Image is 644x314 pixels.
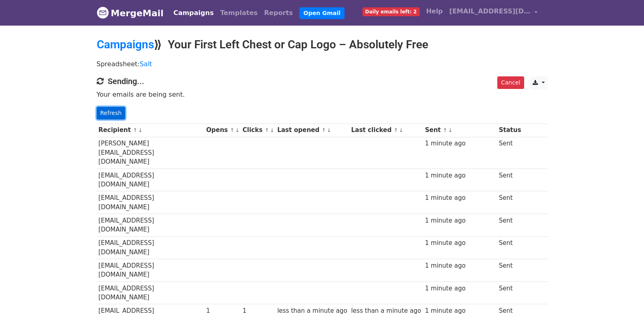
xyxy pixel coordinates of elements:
a: ↑ [230,127,234,133]
div: 1 minute ago [425,238,495,248]
th: Clicks [241,123,275,137]
a: ↓ [270,127,274,133]
a: [EMAIL_ADDRESS][DOMAIN_NAME] [446,3,541,22]
th: Last opened [275,123,349,137]
td: Sent [497,191,523,214]
div: 1 minute ago [425,261,495,271]
div: 1 minute ago [425,171,495,180]
a: ↓ [327,127,331,133]
a: ↑ [321,127,326,133]
p: Spreadsheet: [97,60,548,68]
a: Campaigns [97,38,154,51]
td: Sent [497,169,523,191]
td: Sent [497,214,523,236]
a: Refresh [97,107,126,119]
div: 1 minute ago [425,139,495,148]
a: ↑ [133,127,137,133]
td: Sent [497,137,523,169]
a: ↓ [448,127,453,133]
h4: Sending... [97,76,548,86]
a: MergeMail [97,4,164,22]
td: [EMAIL_ADDRESS][DOMAIN_NAME] [97,236,204,259]
span: Daily emails left: 2 [362,7,420,16]
th: Last clicked [349,123,423,137]
td: [EMAIL_ADDRESS][DOMAIN_NAME] [97,214,204,236]
a: Open Gmail [299,7,345,19]
div: 1 minute ago [425,193,495,203]
td: [EMAIL_ADDRESS][DOMAIN_NAME] [97,259,204,282]
a: ↓ [399,127,403,133]
a: ↑ [265,127,269,133]
th: Recipient [97,123,204,137]
iframe: Chat Widget [603,275,644,314]
a: ↑ [443,127,447,133]
td: Sent [497,259,523,282]
td: [EMAIL_ADDRESS][DOMAIN_NAME] [97,282,204,304]
span: [EMAIL_ADDRESS][DOMAIN_NAME] [449,6,531,16]
a: Templates [217,5,261,21]
p: Your emails are being sent. [97,90,548,99]
td: [EMAIL_ADDRESS][DOMAIN_NAME] [97,191,204,214]
img: MergeMail logo [97,6,109,19]
a: Cancel [497,76,524,89]
th: Opens [204,123,241,137]
td: Sent [497,282,523,304]
a: Salt [140,60,152,68]
a: ↓ [235,127,240,133]
td: [PERSON_NAME][EMAIL_ADDRESS][DOMAIN_NAME] [97,137,204,169]
th: Sent [423,123,497,137]
td: Sent [497,236,523,259]
th: Status [497,123,523,137]
a: ↑ [394,127,398,133]
div: 1 minute ago [425,284,495,293]
a: Campaigns [170,5,217,21]
td: [EMAIL_ADDRESS][DOMAIN_NAME] [97,169,204,191]
a: Daily emails left: 2 [359,3,423,19]
a: ↓ [138,127,143,133]
h2: ⟫ Your First Left Chest or Cap Logo – Absolutely Free [97,38,548,52]
div: 1 minute ago [425,216,495,225]
a: Help [423,3,446,19]
a: Reports [261,5,296,21]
